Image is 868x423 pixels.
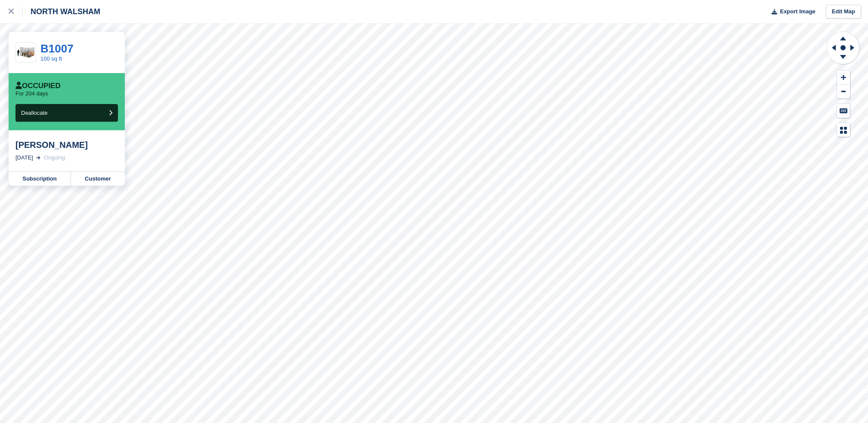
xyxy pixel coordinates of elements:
[837,70,850,85] button: Zoom In
[23,6,100,17] div: NORTH WALSHAM
[837,104,850,118] button: Keyboard Shortcuts
[40,42,74,55] a: B1007
[36,156,40,159] img: arrow-right-light-icn-cde0832a797a2874e46488d9cf13f60e5c3a73dbe684e267c42b8395dfbc2abf.svg
[826,5,861,19] a: Edit Map
[15,90,48,97] p: For 204 days
[21,110,47,116] span: Deallocate
[15,153,33,162] div: [DATE]
[15,82,61,90] div: Occupied
[780,7,815,16] span: Export Image
[15,104,118,122] button: Deallocate
[837,85,850,99] button: Zoom Out
[44,153,65,162] div: Ongoing
[9,172,71,186] a: Subscription
[15,140,118,150] div: [PERSON_NAME]
[837,123,850,137] button: Map Legend
[766,5,815,19] button: Export Image
[40,55,62,62] a: 100 sq ft
[71,172,125,186] a: Customer
[16,45,36,60] img: 100-sqft-unit.jpg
